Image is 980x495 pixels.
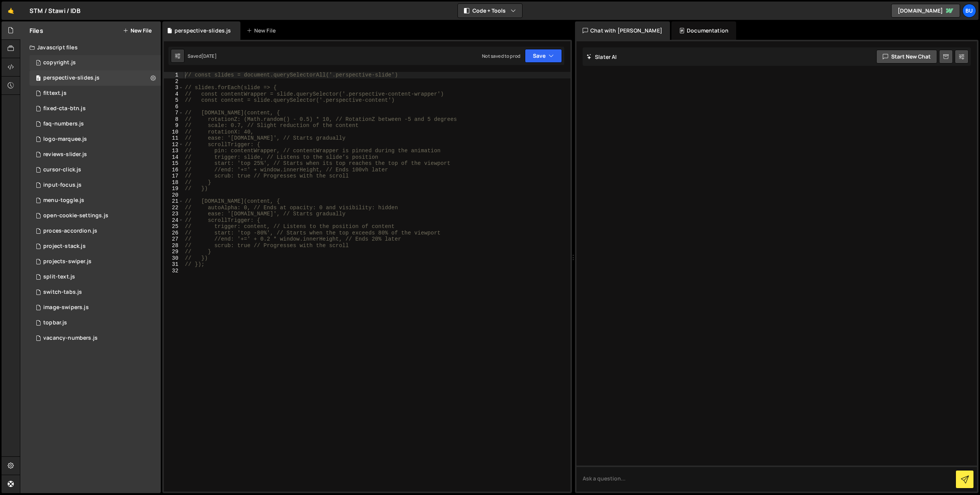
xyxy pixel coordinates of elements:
div: 15 [164,160,183,167]
div: 5 [164,97,183,104]
div: Chat with [PERSON_NAME] [575,21,670,40]
div: 30 [164,255,183,262]
div: 29 [164,249,183,255]
div: 27 [164,236,183,243]
div: 24 [164,217,183,224]
button: Code + Tools [458,4,522,18]
div: 11873/29048.js [29,177,161,193]
div: faq-numbers.js [43,120,84,127]
div: 14 [164,154,183,161]
div: Saved [188,53,217,59]
div: 16 [164,167,183,173]
div: perspective-slides.js [43,75,100,81]
div: 11873/46340.js [29,70,161,86]
div: 17 [164,173,183,179]
div: 11873/40758.js [29,254,161,269]
div: 4 [164,91,183,98]
div: 13 [164,148,183,154]
div: copyright.js [43,59,76,66]
div: 11873/29046.js [29,300,161,315]
div: 3 [164,85,183,91]
div: 32 [164,268,183,274]
div: 11873/29050.js [29,223,161,239]
div: input-focus.js [43,182,82,189]
a: [DOMAIN_NAME] [891,4,960,18]
div: 11873/46117.js [29,101,161,116]
div: 11873/29047.js [29,269,161,285]
div: projects-swiper.js [43,258,91,265]
div: proces-accordion.js [43,228,97,234]
div: Documentation [671,21,736,40]
div: [DATE] [201,53,217,59]
div: 26 [164,230,183,236]
div: 11873/29352.js [29,285,161,300]
div: fixed-cta-btn.js [43,105,86,112]
div: Javascript files [20,40,161,55]
div: 11873/46141.js [29,86,161,101]
button: Save [525,49,562,63]
div: menu-toggle.js [43,197,84,204]
a: Bu [962,4,976,18]
div: 28 [164,243,183,249]
div: 31 [164,261,183,268]
div: vacancy-numbers.js [43,335,98,342]
div: 11873/29073.js [29,239,161,254]
div: split-text.js [43,274,75,280]
div: 11873/29420.js [29,208,161,223]
div: topbar.js [43,319,67,326]
span: 1 [36,60,41,67]
div: reviews-slider.js [43,151,87,158]
div: perspective-slides.js [175,27,231,34]
div: 11873/29044.js [29,55,161,70]
div: 11873/40776.js [29,315,161,331]
div: 12 [164,142,183,148]
div: cursor-click.js [43,166,81,173]
div: logo-marquee.js [43,136,87,143]
div: 11 [164,135,183,142]
div: 19 [164,186,183,192]
button: New File [123,28,152,34]
div: 21 [164,198,183,205]
div: 11873/45993.js [29,132,161,147]
div: 18 [164,179,183,186]
div: Not saved to prod [482,53,520,59]
div: 20 [164,192,183,199]
div: 6 [164,104,183,110]
h2: Files [29,26,43,35]
div: fittext.js [43,90,67,97]
div: 10 [164,129,183,135]
div: open-cookie-settings.js [43,212,108,219]
span: 0 [36,76,41,82]
div: 11873/29049.js [29,193,161,208]
div: New File [247,27,279,34]
div: image-swipers.js [43,304,89,311]
div: 9 [164,122,183,129]
div: 23 [164,211,183,217]
a: 🤙 [2,2,20,20]
div: 8 [164,116,183,123]
div: 11873/45999.js [29,116,161,132]
div: 11873/45967.js [29,147,161,162]
div: STM / Stawi / IDB [29,6,80,15]
div: switch-tabs.js [43,289,82,296]
h2: Slater AI [586,53,617,60]
div: 25 [164,223,183,230]
div: 22 [164,205,183,211]
div: 1 [164,72,183,78]
div: 2 [164,78,183,85]
div: 7 [164,110,183,116]
button: Start new chat [876,50,937,64]
div: 11873/29051.js [29,331,161,346]
div: project-stack.js [43,243,86,250]
div: 11873/29045.js [29,162,161,177]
